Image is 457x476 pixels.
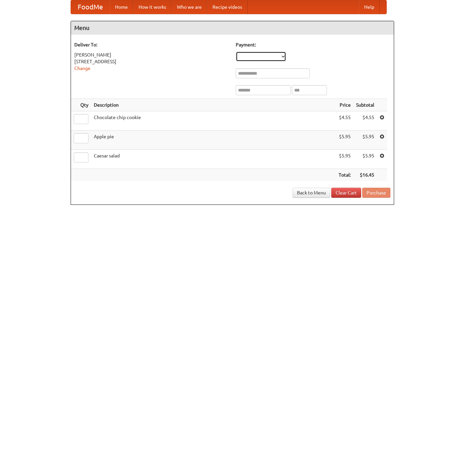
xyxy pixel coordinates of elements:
td: $5.95 [353,131,377,150]
a: Back to Menu [293,188,330,198]
a: FoodMe [71,0,110,14]
td: $4.55 [353,111,377,131]
div: [STREET_ADDRESS] [74,58,229,65]
a: Who we are [172,0,207,14]
td: $5.95 [336,131,353,150]
th: Total: [336,169,353,181]
td: Apple pie [91,131,336,150]
a: Recipe videos [207,0,247,14]
a: Home [110,0,133,14]
th: Qty [71,99,91,111]
h5: Payment: [236,41,390,48]
td: $4.55 [336,111,353,131]
td: Caesar salad [91,150,336,169]
a: Change [74,66,90,71]
button: Purchase [362,188,390,198]
a: Clear Cart [331,188,361,198]
td: $5.95 [336,150,353,169]
th: Price [336,99,353,111]
h5: Deliver To: [74,41,229,48]
th: Subtotal [353,99,377,111]
th: $16.45 [353,169,377,181]
td: Chocolate chip cookie [91,111,336,131]
td: $5.95 [353,150,377,169]
a: Help [359,0,380,14]
th: Description [91,99,336,111]
h4: Menu [71,21,394,35]
a: How it works [133,0,172,14]
div: [PERSON_NAME] [74,51,229,58]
